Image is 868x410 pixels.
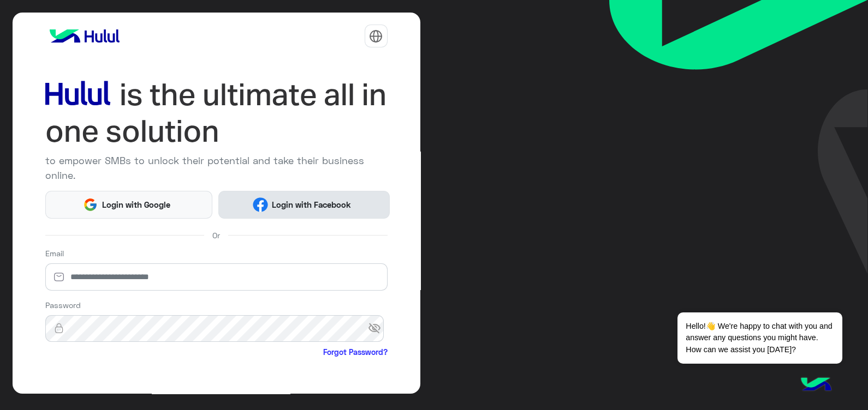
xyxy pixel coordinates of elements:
span: Hello!👋 We're happy to chat with you and answer any questions you might have. How can we assist y... [677,312,842,364]
img: hulul-logo.png [797,366,835,405]
a: Forgot Password? [323,346,388,358]
span: visibility_off [368,319,388,339]
img: tab [369,29,383,43]
label: Email [45,248,64,259]
img: hululLoginTitle_EN.svg [45,76,388,149]
img: lock [45,323,73,334]
iframe: reCAPTCHA [45,360,211,402]
span: Or [212,230,220,241]
button: Login with Google [45,191,212,219]
span: Login with Google [98,198,174,211]
img: Facebook [253,197,268,213]
label: Password [45,299,81,311]
img: Google [83,197,98,213]
button: Login with Facebook [218,191,390,219]
img: email [45,272,73,282]
img: logo [45,25,124,47]
p: to empower SMBs to unlock their potential and take their business online. [45,153,388,183]
span: Login with Facebook [268,198,355,211]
